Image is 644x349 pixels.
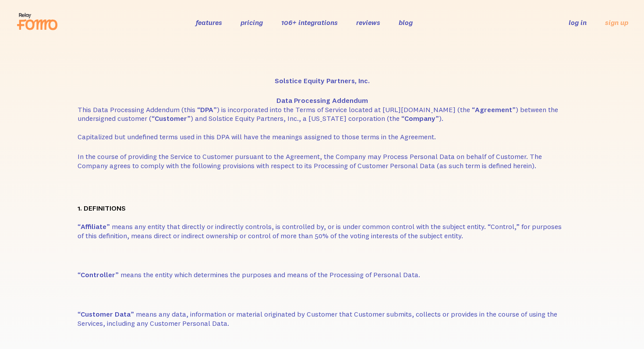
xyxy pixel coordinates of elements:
[78,204,126,212] strong: 1. DEFINITIONS
[196,18,222,27] a: features
[81,222,106,231] strong: Affiliate
[276,96,368,105] strong: Data Processing Addendum
[78,222,562,240] span: “ ” means any entity that directly or indirectly controls, is controlled by, or is under common c...
[78,105,558,141] span: This Data Processing Addendum (this “ ”) is incorporated into the Terms of Service located at [UR...
[475,105,512,114] strong: Agreement
[569,18,587,27] a: log in
[275,76,370,85] strong: Solstice Equity Partners, Inc.
[404,114,435,123] strong: Company
[200,105,213,114] strong: DPA
[81,310,131,318] strong: Customer Data
[78,310,557,328] span: “ ” means any data, information or material originated by Customer that Customer submits, collect...
[605,18,628,27] a: sign up
[241,18,263,27] a: pricing
[81,270,115,279] strong: Controller
[78,270,420,279] span: “ ” means the entity which determines the purposes and means of the Processing of Personal Data.
[155,114,187,123] strong: Customer
[399,18,413,27] a: blog
[356,18,380,27] a: reviews
[281,18,338,27] a: 106+ integrations
[78,152,542,170] span: In the course of providing the Service to Customer pursuant to the Agreement, the Company may Pro...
